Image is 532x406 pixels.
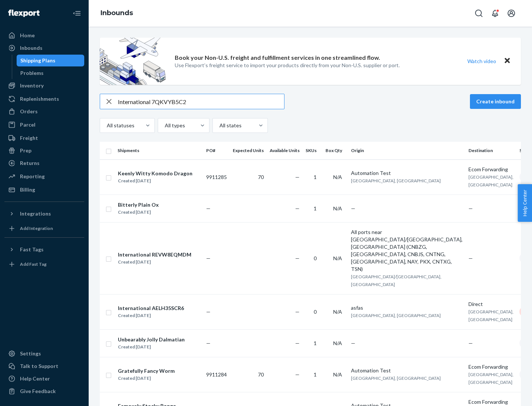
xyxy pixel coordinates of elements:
div: Shipping Plans [20,57,55,64]
button: Help Center [518,184,532,222]
ol: breadcrumbs [95,3,139,24]
th: Available Units [267,142,303,159]
th: Destination [465,142,516,159]
span: 70 [258,371,264,378]
div: Automation Test [351,169,463,177]
div: Created [DATE] [118,343,185,351]
a: Reporting [4,171,84,182]
td: 9911284 [203,357,230,392]
button: Open Search Box [471,6,486,21]
span: — [351,205,355,211]
div: Settings [20,350,41,357]
span: [GEOGRAPHIC_DATA], [GEOGRAPHIC_DATA] [351,375,441,381]
div: Keenly Witty Komodo Dragon [118,170,192,177]
div: Direct [468,300,514,308]
div: Created [DATE] [118,258,191,266]
span: [GEOGRAPHIC_DATA], [GEOGRAPHIC_DATA] [468,174,514,187]
button: Fast Tags [4,244,84,255]
span: 1 [314,205,317,211]
span: — [468,340,473,346]
div: Freight [20,134,38,142]
div: Created [DATE] [118,312,184,319]
span: 0 [314,309,317,315]
span: 1 [314,174,317,180]
a: Talk to Support [4,360,84,372]
div: Created [DATE] [118,209,159,216]
a: Replenishments [4,93,84,105]
th: Box Qty [323,142,348,159]
span: — [295,255,300,261]
div: Billing [20,186,35,193]
span: — [468,205,473,211]
span: — [206,309,211,315]
div: Returns [20,159,40,167]
div: Ecom Forwarding [468,166,514,173]
div: Integrations [20,210,51,217]
a: Problems [17,67,85,79]
th: Origin [348,142,465,159]
a: Prep [4,145,84,156]
span: N/A [333,371,342,378]
div: Talk to Support [20,362,58,370]
button: Create inbound [470,94,521,109]
div: Orders [20,108,38,115]
span: — [468,255,473,261]
a: Billing [4,184,84,196]
th: Shipments [115,142,203,159]
p: Use Flexport’s freight service to import your products directly from your Non-U.S. supplier or port. [175,62,400,69]
span: [GEOGRAPHIC_DATA], [GEOGRAPHIC_DATA] [468,372,514,385]
span: — [295,340,300,346]
span: — [295,371,300,378]
button: Watch video [463,56,501,66]
div: Add Fast Tag [20,261,47,267]
span: 1 [314,371,317,378]
div: Help Center [20,375,50,382]
a: Returns [4,157,84,169]
input: All statuses [106,122,107,129]
div: All ports near [GEOGRAPHIC_DATA]/[GEOGRAPHIC_DATA], [GEOGRAPHIC_DATA] (CNBZG, [GEOGRAPHIC_DATA], ... [351,228,463,273]
div: Home [20,32,35,39]
span: 70 [258,174,264,180]
span: — [295,205,300,211]
div: Unbearably Jolly Dalmatian [118,336,185,343]
div: Inventory [20,82,44,89]
div: Reporting [20,173,45,180]
span: [GEOGRAPHIC_DATA], [GEOGRAPHIC_DATA] [468,309,514,322]
button: Close [502,56,512,66]
div: Parcel [20,121,35,128]
th: PO# [203,142,230,159]
div: Created [DATE] [118,375,175,382]
span: [GEOGRAPHIC_DATA], [GEOGRAPHIC_DATA] [351,178,441,183]
button: Open account menu [504,6,519,21]
div: Fast Tags [20,246,44,253]
button: Integrations [4,208,84,220]
div: Add Integration [20,225,53,231]
a: Parcel [4,119,84,131]
button: Open notifications [488,6,502,21]
span: — [206,340,211,346]
a: Freight [4,132,84,144]
span: — [295,309,300,315]
div: Give Feedback [20,388,56,395]
a: Orders [4,106,84,117]
a: Add Integration [4,223,84,234]
p: Book your Non-U.S. freight and fulfillment services in one streamlined flow. [175,54,380,62]
div: International AELH35SCR6 [118,304,184,312]
span: N/A [333,340,342,346]
a: Home [4,30,84,41]
button: Give Feedback [4,385,84,397]
th: Expected Units [230,142,267,159]
div: Ecom Forwarding [468,398,514,406]
a: Inventory [4,80,84,92]
div: Bitterly Plain Ox [118,201,159,209]
div: Problems [20,69,44,77]
input: All states [219,122,219,129]
div: Gratefully Fancy Worm [118,367,175,375]
th: SKUs [303,142,323,159]
div: Prep [20,147,31,154]
span: 0 [314,255,317,261]
div: asfas [351,304,463,312]
div: Ecom Forwarding [468,363,514,371]
span: N/A [333,174,342,180]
